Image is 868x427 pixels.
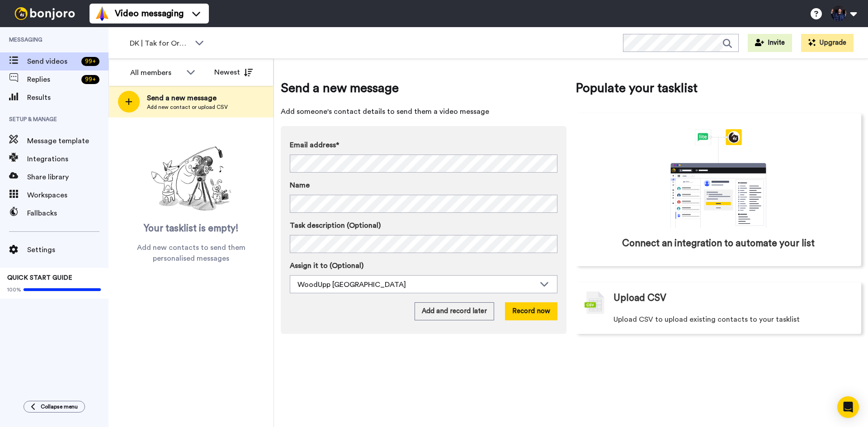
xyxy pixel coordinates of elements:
span: Collapse menu [41,403,78,410]
span: Add new contacts to send them personalised messages [122,242,260,264]
span: Integrations [27,154,108,164]
label: Task description (Optional) [290,220,557,231]
button: Upgrade [801,34,854,52]
img: bj-logo-header-white.svg [11,7,79,20]
span: Results [27,92,108,103]
span: Replies [27,74,78,85]
button: Invite [748,34,792,52]
span: QUICK START GUIDE [7,275,72,281]
span: Add new contact or upload CSV [147,103,228,111]
span: DK | Tak for Ordre [130,38,190,49]
button: Newest [208,63,259,81]
span: Settings [27,244,108,255]
span: Your tasklist is empty! [144,222,239,235]
span: Workspaces [27,190,108,201]
img: ready-set-action.png [146,143,236,215]
div: All members [130,67,182,78]
div: Open Intercom Messenger [837,396,859,418]
div: 99 + [81,57,99,66]
img: vm-color.svg [95,6,109,21]
div: animation [651,129,786,228]
button: Add and record later [415,302,494,320]
div: WoodUpp [GEOGRAPHIC_DATA] [297,279,535,290]
span: Upload CSV [613,291,666,305]
span: Upload CSV to upload existing contacts to your tasklist [613,314,800,325]
span: Message template [27,136,108,146]
span: Video messaging [115,7,184,20]
span: Send a new message [147,93,228,103]
span: Fallbacks [27,208,108,219]
span: Send a new message [281,79,566,97]
span: Add someone's contact details to send them a video message [281,106,566,117]
span: Send videos [27,56,78,67]
label: Assign it to (Optional) [290,260,557,271]
span: 100% [7,286,21,293]
label: Email address* [290,140,557,150]
button: Collapse menu [24,401,85,413]
span: Name [290,180,310,191]
img: csv-grey.png [585,291,604,314]
span: Connect an integration to automate your list [622,237,815,250]
span: Populate your tasklist [576,79,861,97]
div: 99 + [81,75,99,84]
button: Record now [505,302,557,320]
span: Share library [27,172,108,183]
